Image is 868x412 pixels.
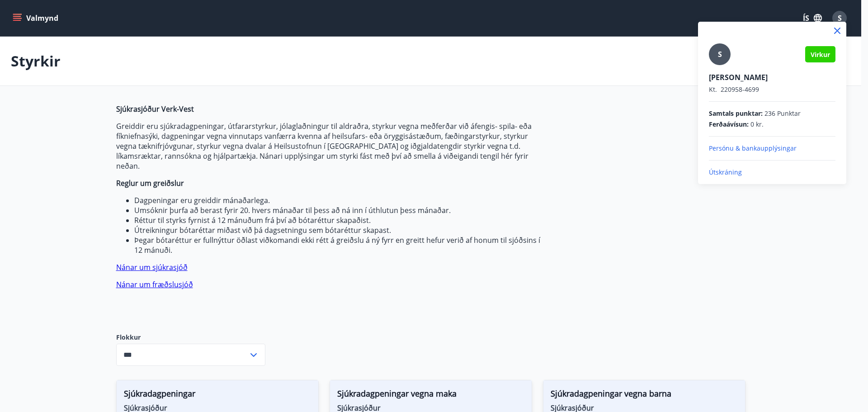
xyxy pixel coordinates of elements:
[709,85,717,94] span: Kt.
[764,109,801,118] span: 236 Punktar
[709,168,835,177] p: Útskráning
[709,120,749,129] span: Ferðaávísun :
[709,72,835,82] p: [PERSON_NAME]
[709,144,835,153] p: Persónu & bankaupplýsingar
[709,85,835,94] p: 220958-4699
[718,49,722,59] span: S
[709,109,763,118] span: Samtals punktar :
[811,50,830,59] span: Virkur
[750,120,764,129] span: 0 kr.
